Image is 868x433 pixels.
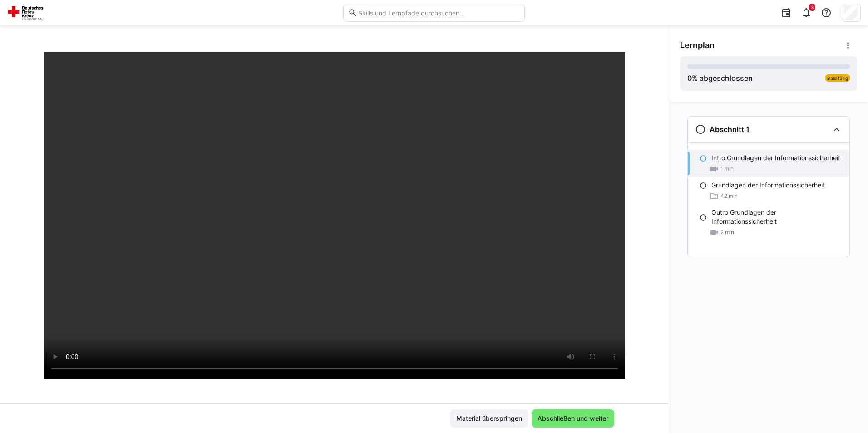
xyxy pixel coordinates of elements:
[720,229,734,236] span: 2 min
[827,75,848,81] span: Bald fällig
[455,414,523,423] span: Material überspringen
[720,192,738,200] span: 42 min
[720,165,734,172] span: 1 min
[687,73,753,84] div: % abgeschlossen
[450,409,528,428] button: Material überspringen
[811,5,814,10] span: 3
[710,125,750,134] h3: Abschnitt 1
[536,414,610,423] span: Abschließen und weiter
[711,153,840,162] p: Intro Grundlagen der Informationssicherheit
[532,409,614,428] button: Abschließen und weiter
[711,208,842,226] p: Outro Grundlagen der Informationssicherheit
[680,40,715,50] span: Lernplan
[711,181,825,190] p: Grundlagen der Informationssicherheit
[687,74,692,83] span: 0
[357,9,520,17] input: Skills und Lernpfade durchsuchen…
